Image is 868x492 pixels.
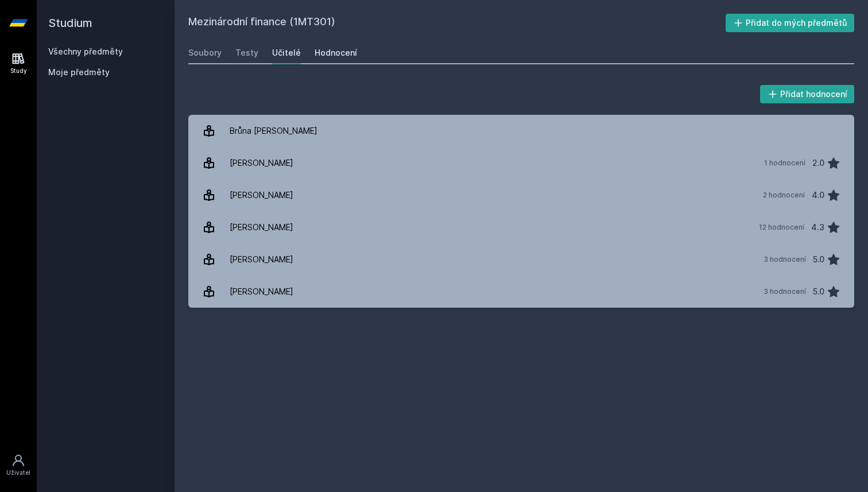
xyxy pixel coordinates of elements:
[764,287,806,296] div: 3 hodnocení
[188,243,854,276] a: [PERSON_NAME] 3 hodnocení 5.0
[811,216,824,239] div: 4.3
[188,14,726,32] h2: Mezinárodní finance (1MT301)
[760,85,855,103] button: Přidat hodnocení
[188,179,854,211] a: [PERSON_NAME] 2 hodnocení 4.0
[235,41,258,64] a: Testy
[188,41,222,64] a: Soubory
[230,184,293,207] div: [PERSON_NAME]
[48,47,123,56] a: Všechny předměty
[813,248,824,271] div: 5.0
[230,216,293,239] div: [PERSON_NAME]
[6,468,30,477] div: Uživatel
[764,255,806,264] div: 3 hodnocení
[813,280,824,303] div: 5.0
[230,152,293,175] div: [PERSON_NAME]
[48,67,110,78] span: Moje předměty
[188,211,854,243] a: [PERSON_NAME] 12 hodnocení 4.3
[763,191,805,200] div: 2 hodnocení
[315,47,357,59] div: Hodnocení
[812,184,824,207] div: 4.0
[10,67,27,75] div: Study
[188,115,854,147] a: Brůna [PERSON_NAME]
[272,47,301,59] div: Učitelé
[315,41,357,64] a: Hodnocení
[812,152,824,175] div: 2.0
[726,14,855,32] button: Přidat do mých předmětů
[188,47,222,59] div: Soubory
[2,448,34,483] a: Uživatel
[759,223,804,232] div: 12 hodnocení
[230,280,293,303] div: [PERSON_NAME]
[230,248,293,271] div: [PERSON_NAME]
[188,276,854,308] a: [PERSON_NAME] 3 hodnocení 5.0
[230,119,317,142] div: Brůna [PERSON_NAME]
[188,147,854,179] a: [PERSON_NAME] 1 hodnocení 2.0
[272,41,301,64] a: Učitelé
[235,47,258,59] div: Testy
[764,158,805,168] div: 1 hodnocení
[2,46,34,81] a: Study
